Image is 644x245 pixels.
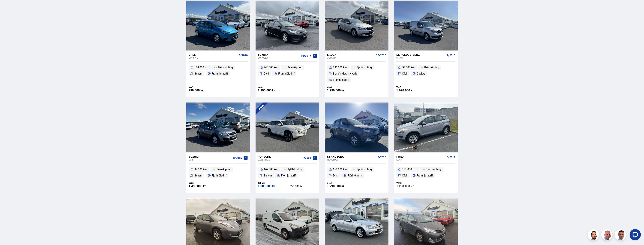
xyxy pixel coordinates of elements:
span: 134 000 km. [194,65,209,70]
div: Suzuki [189,155,232,158]
span: Beinskipting [218,65,233,70]
div: Corolla [258,56,299,59]
span: 245 000 km. [264,65,278,70]
div: Mercedes-Benz [396,53,445,56]
div: SX4 [189,158,232,161]
a: Opel Corsa-e 5/2016 134 000 km. Beinskipting Bensín Framhjóladrif Verð: 990.000 kr. [186,51,250,97]
span: Beinskipting [217,167,231,172]
div: 1.290.000 kr. [258,89,287,92]
span: Beinskipting [424,65,439,70]
div: Porsche [258,155,301,158]
div: Toyota [258,53,299,56]
iframe: LiveChat chat widget [627,228,642,243]
div: Skoda [327,53,374,56]
span: Dísil [333,173,338,178]
span: Framhjóladrif [212,71,228,76]
span: Dísil [264,71,269,76]
div: Tilboð: [258,182,287,184]
div: 1.300.000 kr. [258,185,287,188]
span: Fjórhjóladrif [281,173,296,178]
a: Skoda Octavia 10/2016 230 000 km. Sjálfskipting Bensín Metan Hybrid Framhjóladrif Verð: 1.290.000... [325,51,388,97]
div: Octavia [327,56,374,59]
span: 2/2015 [447,54,455,57]
span: Bensín [264,173,272,178]
span: 152 000 km. [333,167,347,172]
a: Suzuki SX4 8/2015 84 000 km. Beinskipting Bensín Fjórhjóladrif Verð: 1.490.000 kr. [186,152,250,193]
span: Dísil [402,71,408,76]
a: Mercedes-Benz Citan 2/2015 93 000 km. Beinskipting Dísil Óþekkt Verð: 1.690.000 kr. [394,51,458,97]
span: Framhjóladrif [417,173,433,178]
span: 8/2015 [233,156,242,159]
a: Ford Kuga 6/2011 131 000 km. Sjálfskipting Dísil Framhjóladrif Verð: 1.290.000 kr. [394,152,458,193]
div: Verð: [327,182,357,184]
div: Verð: [258,86,287,89]
span: 8/2016 [378,156,386,159]
span: 169 000 km. [264,167,278,172]
span: Bensín Metan Hybrid [333,71,358,76]
span: Beinskipting [287,65,302,70]
span: 6/2011 [447,156,455,159]
div: Verð: [189,182,218,184]
div: Kuga [396,158,445,161]
div: 1.690.000 kr. [396,89,426,92]
div: Ssangyong [327,155,376,158]
span: Dísil [402,173,408,178]
span: Sjálfskipting [357,65,372,70]
span: Fjórhjóladrif [212,173,226,178]
div: Tivoli DLX [327,158,376,161]
span: 84 000 km. [194,167,207,172]
span: Sjálfskipting [426,167,441,172]
div: 1.290.000 kr. [327,89,357,92]
img: FbJEzSuNWCJXmdc-.webp [615,230,627,241]
span: 230 000 km. [333,65,347,70]
span: Sjálfskipting [287,167,303,172]
div: Cayenne S [258,158,301,161]
span: 131 000 km. [402,167,417,172]
span: Framhjóladrif [333,78,349,82]
a: Ssangyong Tivoli DLX 8/2016 152 000 km. Sjálfskipting Dísil Fjórhjóladrif Verð: 1.290.000 kr. [325,152,388,193]
span: 5/2016 [239,54,248,57]
div: 1.290.000 kr. [327,185,357,188]
div: Corsa-e [189,56,238,59]
span: Óþekkt [417,71,425,76]
span: Framhjóladrif [278,71,295,76]
span: Sjálfskipting [357,167,372,172]
div: 1.290.000 kr. [396,185,426,188]
img: siFngHWaQ9KaOqBr.png [602,230,613,241]
span: Bensín [194,173,202,178]
div: 1.850.000 kr. [287,185,317,188]
div: Citan [396,56,445,59]
div: 990.000 kr. [189,89,218,92]
span: Bensín [194,71,202,76]
span: Fjórhjóladrif [347,173,362,178]
img: nhp88E3Fdnt1Opn2.png [588,230,600,241]
span: 10/2017 [301,54,311,57]
div: Opel [189,53,238,56]
div: Verð: [396,86,426,89]
a: Porsche Cayenne S 1/2008 169 000 km. Sjálfskipting Bensín Fjórhjóladrif Tilboð: 1.300.000 kr. 1.8... [256,152,319,193]
div: 1.490.000 kr. [189,185,218,188]
div: Verð: [189,86,218,89]
div: Verð: [327,86,357,89]
a: Toyota Corolla 10/2017 245 000 km. Beinskipting Dísil Framhjóladrif Verð: 1.290.000 kr. [256,51,319,97]
span: 10/2016 [376,54,386,57]
span: 1/2008 [302,156,311,159]
div: Ford [396,155,445,158]
span: 93 000 km. [402,65,415,70]
div: Verð: [396,182,426,184]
